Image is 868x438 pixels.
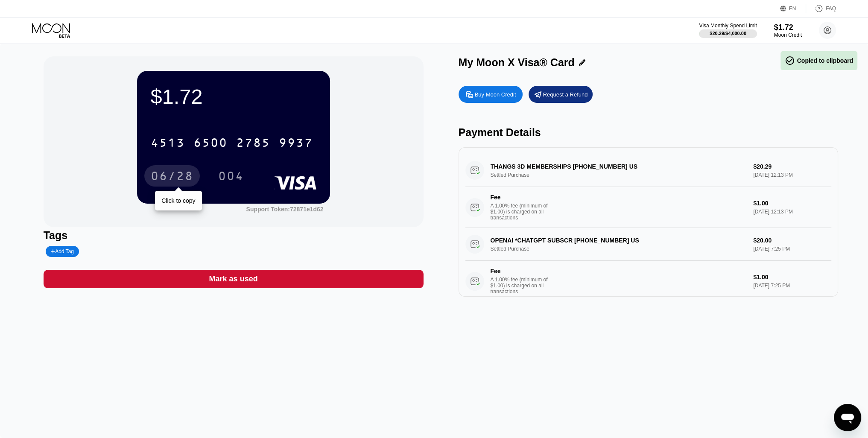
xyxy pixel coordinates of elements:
[209,274,258,284] div: Mark as used
[785,55,795,66] span: 
[212,165,250,187] div: 004
[465,187,832,228] div: FeeA 1.00% fee (minimum of $1.00) is charged on all transactions$1.00[DATE] 12:13 PM
[144,165,200,187] div: 06/28
[151,137,185,151] div: 4513
[51,248,74,254] div: Add Tag
[710,31,746,36] div: $20.29 / $4,000.00
[44,229,424,242] div: Tags
[699,23,757,38] div: Visa Monthly Spend Limit$20.29/$4,000.00
[46,246,79,257] div: Add Tag
[699,23,757,29] div: Visa Monthly Spend Limit
[753,274,831,280] div: $1.00
[834,404,861,431] iframe: Кнопка запуска окна обмена сообщениями
[491,194,550,201] div: Fee
[146,132,318,153] div: 4513650027859937
[543,91,588,98] div: Request a Refund
[44,270,424,288] div: Mark as used
[806,4,836,13] div: FAQ
[218,170,244,184] div: 004
[236,137,270,151] div: 2785
[475,91,516,98] div: Buy Moon Credit
[193,137,228,151] div: 6500
[151,85,316,108] div: $1.72
[161,197,195,204] div: Click to copy
[753,283,831,289] div: [DATE] 7:25 PM
[753,209,831,215] div: [DATE] 12:13 PM
[459,56,575,69] div: My Moon X Visa® Card
[491,203,555,221] div: A 1.00% fee (minimum of $1.00) is charged on all transactions
[459,86,523,103] div: Buy Moon Credit
[465,261,832,302] div: FeeA 1.00% fee (minimum of $1.00) is charged on all transactions$1.00[DATE] 7:25 PM
[780,4,806,13] div: EN
[279,137,313,151] div: 9937
[789,6,796,12] div: EN
[826,6,836,12] div: FAQ
[774,23,802,38] div: $1.72Moon Credit
[246,206,324,213] div: Support Token:72871e1d62
[246,206,324,213] div: Support Token: 72871e1d62
[774,23,802,32] div: $1.72
[491,277,555,295] div: A 1.00% fee (minimum of $1.00) is charged on all transactions
[151,170,193,184] div: 06/28
[529,86,593,103] div: Request a Refund
[491,268,550,274] div: Fee
[753,200,831,207] div: $1.00
[785,55,853,66] div: Copied to clipboard
[774,32,802,38] div: Moon Credit
[459,126,839,139] div: Payment Details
